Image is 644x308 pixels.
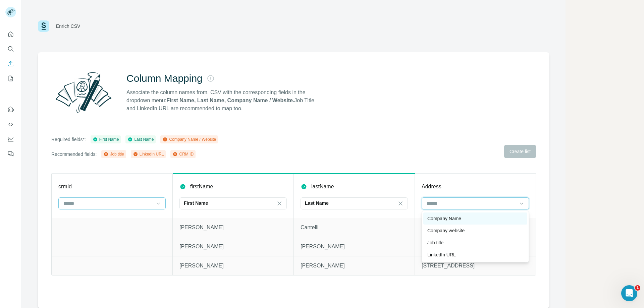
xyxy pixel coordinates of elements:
[5,72,16,84] button: My lists
[305,200,329,206] p: Last Name
[427,239,443,246] p: Job title
[103,151,124,157] div: Job title
[51,151,97,158] p: Recommended fields:
[166,98,294,103] strong: First Name, Last Name, Company Name / Website.
[126,72,203,84] h2: Column Mapping
[127,136,154,142] div: Last Name
[301,262,408,270] p: [PERSON_NAME]
[5,28,16,40] button: Quick start
[172,151,194,157] div: CRM ID
[427,215,461,222] p: Company Name
[621,285,637,301] iframe: Intercom live chat
[635,285,640,291] span: 1
[162,136,216,142] div: Company Name / Website
[301,243,408,251] p: [PERSON_NAME]
[311,183,334,191] p: lastName
[5,43,16,55] button: Search
[56,23,80,29] div: Enrich CSV
[5,133,16,145] button: Dashboard
[38,20,49,32] img: Surfe Logo
[51,68,116,117] img: Surfe Illustration - Column Mapping
[5,148,16,160] button: Feedback
[190,183,213,191] p: firstName
[5,104,16,116] button: Use Surfe on LinkedIn
[133,151,164,157] div: LinkedIn URL
[422,262,529,270] p: [STREET_ADDRESS]
[301,224,408,232] p: Cantelli
[5,58,16,70] button: Enrich CSV
[51,136,86,143] p: Required fields*:
[179,224,287,232] p: [PERSON_NAME]
[427,227,465,234] p: Company website
[179,243,287,251] p: [PERSON_NAME]
[126,88,320,113] p: Associate the column names from. CSV with the corresponding fields in the dropdown menu: Job Titl...
[184,200,208,206] p: First Name
[5,118,16,130] button: Use Surfe API
[422,183,441,191] p: Address
[427,251,456,258] p: LinkedIn URL
[58,183,72,191] p: crmId
[93,136,119,142] div: First Name
[179,262,287,270] p: [PERSON_NAME]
